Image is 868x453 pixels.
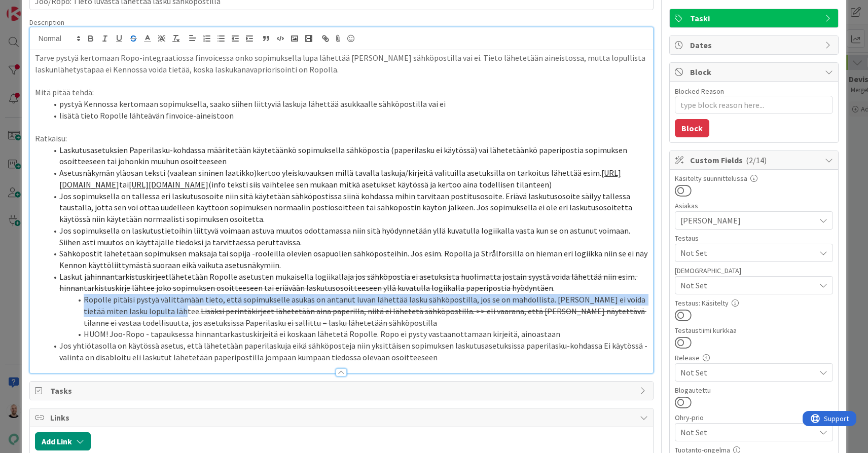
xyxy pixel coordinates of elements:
div: Käsitelty suunnittelussa [675,175,833,182]
span: Custom Fields [690,154,820,166]
span: Laskutusasetuksien Paperilasku-kohdassa määritetään käytetäänkö sopimuksella sähköpostia (paperil... [59,145,629,167]
div: Ohry-prio [675,414,833,421]
button: Add Link [35,432,91,450]
span: . [553,283,555,293]
li: lisätä tieto Ropolle lähteävän finvoice-aineistoon [47,110,648,122]
span: Links [50,411,635,424]
s: ja jos sähköpostia ei asetuksista huolimatta jostain syystä voida lähettää niin esim. hinnantarki... [59,272,638,293]
span: Sähköpostit lähetetään sopimuksen maksaja tai sopija -rooleilla olevien osapuolien sähköposteihin... [59,248,649,270]
p: Ratkaisu: [35,133,648,144]
div: [DEMOGRAPHIC_DATA] [675,267,833,274]
span: Support [21,2,46,14]
span: Jos sopimuksella on laskutustietoihin liittyvä voimaan astuva muutos odottamassa niin sitä hyödyn... [59,225,632,247]
li: Ropolle pitäisi pystyä välittämään tieto, että sopimukselle asukas on antanut luvan lähettää lask... [47,294,648,328]
span: ( 2/14 ) [746,155,767,165]
span: Not Set [680,425,810,439]
button: Block [675,119,709,137]
div: Asiakas [675,202,833,209]
li: HUOM! Joo-Ropo - tapauksessa hinnantarkastuskirjeitä ei koskaan lähetetä Ropolle. Ropo ei pysty v... [47,328,648,340]
a: [URL][DOMAIN_NAME] [59,168,621,190]
span: lähetetään Ropolle asetusten mukaisella logiikalla [169,272,348,282]
s: Lisäksi perintäkirjeet lähetetään aina paperilla, niitä ei lähetetä sähköpostilla. >> eli vaarana... [84,306,646,328]
span: [PERSON_NAME] [680,214,815,226]
span: Description [29,18,64,27]
p: Mitä pitää tehdä: [35,87,648,98]
span: Dates [690,39,820,51]
span: Not Set [680,247,815,259]
div: Release [675,354,833,361]
span: Laskut ja [59,272,90,282]
li: Jos yhtiötasolla on käytössä asetus, että lähetetään paperilaskuja eikä sähköposteja niin yksittä... [47,340,648,363]
li: pystyä Kennossa kertomaan sopimuksella, saako siihen liittyviä laskuja lähettää asukkaalle sähköp... [47,98,648,110]
span: tai [119,179,129,190]
span: Block [690,66,820,78]
label: Blocked Reason [675,87,724,96]
p: Tarve pystyä kertomaan Ropo-integraatiossa finvoicessa onko sopimuksella lupa lähettää [PERSON_NA... [35,52,648,75]
span: Taski [690,12,820,24]
div: Blogautettu [675,387,833,394]
span: Not Set [680,279,815,291]
s: hinnantarkistuskirjeet [90,272,169,282]
span: Not Set [680,366,815,379]
span: Asetusnäkymän yläosan teksti (vaalean sininen laatikko)kertoo yleiskuvauksen millä tavalla laskuj... [59,168,601,178]
div: Testaus: Käsitelty [675,299,833,307]
span: Jos sopimuksella on tallessa eri laskutusosoite niin sitä käytetään sähköpostissa siinä kohdassa ... [59,191,634,224]
span: Tasks [50,385,635,397]
span: (info teksti siis vaihtelee sen mukaan mitkä asetukset käytössä ja kertoo aina todellisen tilanteen) [208,179,552,190]
div: Testaustiimi kurkkaa [675,327,833,334]
a: [URL][DOMAIN_NAME] [129,179,208,190]
div: Testaus [675,235,833,242]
